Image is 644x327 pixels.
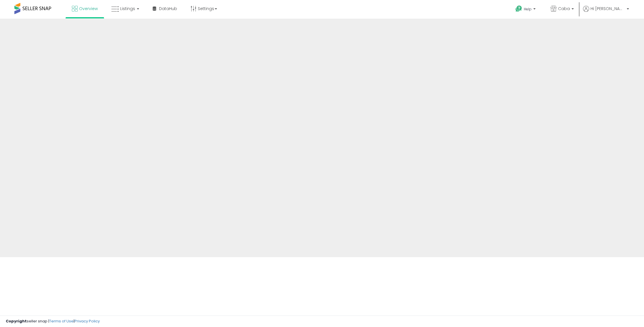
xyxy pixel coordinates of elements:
span: Hi [PERSON_NAME] [591,6,625,11]
i: Get Help [515,5,522,12]
span: Listings [120,6,135,11]
span: DataHub [159,6,177,11]
span: Help [524,7,532,11]
span: Overview [79,6,98,11]
span: Caba [558,6,570,11]
a: Hi [PERSON_NAME] [583,6,629,19]
a: Help [511,1,541,19]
